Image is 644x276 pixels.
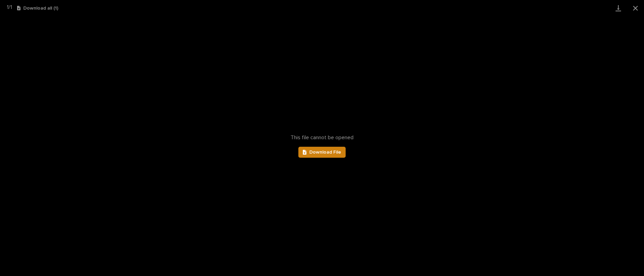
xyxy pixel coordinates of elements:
span: This file cannot be opened [290,134,354,141]
span: 1 [10,4,12,10]
span: 1 [7,4,9,10]
a: Download File [298,147,346,158]
button: Download all (1) [17,6,58,11]
span: Download File [309,150,341,155]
